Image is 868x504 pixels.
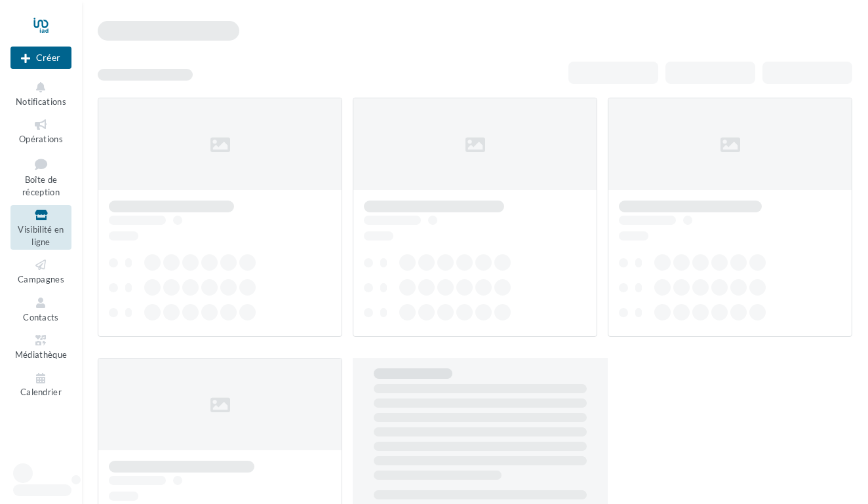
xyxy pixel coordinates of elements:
a: Contacts [10,293,71,325]
a: Boîte de réception [10,153,71,201]
a: Médiathèque [10,330,71,362]
span: Notifications [16,96,66,107]
span: Calendrier [20,387,62,398]
a: Visibilité en ligne [10,205,71,250]
button: Créer [10,47,71,69]
span: Contacts [23,312,59,322]
a: Opérations [10,115,71,147]
span: Boîte de réception [22,174,60,197]
span: Visibilité en ligne [18,224,64,247]
a: Calendrier [10,368,71,400]
div: Nouvelle campagne [10,47,71,69]
a: Campagnes [10,255,71,287]
span: Campagnes [18,274,64,284]
button: Notifications [10,77,71,109]
span: Opérations [19,134,63,144]
span: Médiathèque [15,349,68,360]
